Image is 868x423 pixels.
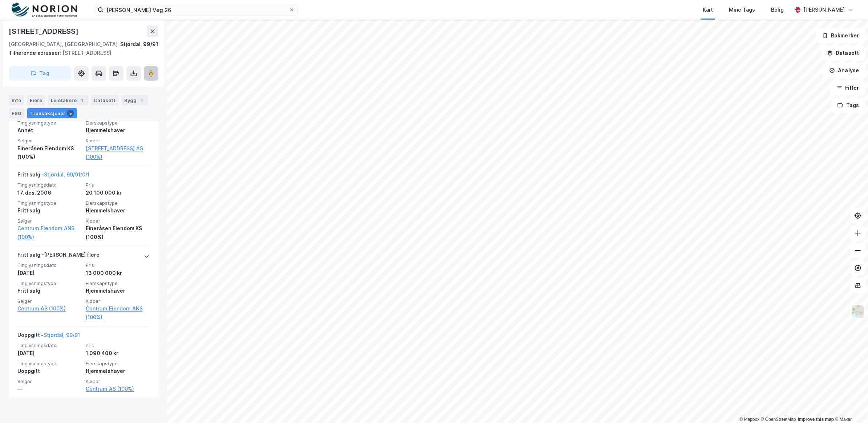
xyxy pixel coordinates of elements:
[27,108,77,118] div: Transaksjoner
[17,378,81,385] span: Selger
[91,95,118,105] div: Datasett
[17,385,81,393] div: —
[86,182,150,188] span: Pris
[86,144,150,162] a: [STREET_ADDRESS] AS (100%)
[739,417,759,422] a: Mapbox
[17,170,89,182] div: Fritt salg -
[771,5,784,14] div: Bolig
[17,262,81,268] span: Tinglysningsdato
[17,218,81,224] span: Selger
[821,46,865,60] button: Datasett
[9,40,118,49] div: [GEOGRAPHIC_DATA], [GEOGRAPHIC_DATA]
[121,95,148,105] div: Bygg
[9,50,62,56] span: Tilhørende adresser:
[832,388,868,423] div: Kontrollprogram for chat
[86,262,150,268] span: Pris
[17,144,81,162] div: Eineråsen Eiendom KS (100%)
[86,361,150,367] span: Eierskapstype
[86,304,150,322] a: Centrum Eiendom ANS (100%)
[86,188,150,197] div: 20 100 000 kr
[86,200,150,206] span: Eierskapstype
[86,378,150,385] span: Kjøper
[86,342,150,349] span: Pris
[67,110,74,117] div: 5
[86,120,150,126] span: Eierskapstype
[86,224,150,241] div: Eineråsen Eiendom KS (100%)
[86,286,150,295] div: Hjemmelshaver
[86,269,150,277] div: 13 000 000 kr
[44,332,80,338] a: Stjørdal, 99/91
[17,120,81,126] span: Tinglysningstype
[729,5,755,14] div: Mine Tags
[27,95,45,105] div: Eiere
[17,182,81,188] span: Tinglysningsdato
[17,342,81,349] span: Tinglysningsdato
[851,305,865,318] img: Z
[703,5,713,14] div: Kart
[761,417,796,422] a: OpenStreetMap
[17,280,81,286] span: Tinglysningstype
[86,206,150,215] div: Hjemmelshaver
[9,49,153,57] div: [STREET_ADDRESS]
[17,200,81,206] span: Tinglysningstype
[17,361,81,367] span: Tinglysningstype
[823,63,865,78] button: Analyse
[86,126,150,135] div: Hjemmelshaver
[17,188,81,197] div: 17. des. 2006
[86,138,150,144] span: Kjøper
[832,388,868,423] iframe: Chat Widget
[138,97,145,104] div: 1
[831,98,865,113] button: Tags
[17,224,81,241] a: Centrum Eiendom ANS (100%)
[17,298,81,304] span: Selger
[120,40,158,49] div: Stjørdal, 99/91
[17,304,81,313] a: Centrum AS (100%)
[798,417,834,422] a: Improve this map
[86,349,150,358] div: 1 090 400 kr
[44,171,89,178] a: Stjørdal, 99/91/0/1
[17,286,81,295] div: Fritt salg
[830,81,865,95] button: Filter
[17,126,81,135] div: Annet
[86,385,150,393] a: Centrum AS (100%)
[86,298,150,304] span: Kjøper
[9,95,24,105] div: Info
[9,108,24,118] div: ESG
[9,66,71,81] button: Tag
[48,95,88,105] div: Leietakere
[86,218,150,224] span: Kjøper
[17,331,80,342] div: Uoppgitt -
[17,367,81,375] div: Uoppgitt
[17,206,81,215] div: Fritt salg
[86,367,150,375] div: Hjemmelshaver
[9,25,80,37] div: [STREET_ADDRESS]
[86,280,150,286] span: Eierskapstype
[17,251,100,262] div: Fritt salg - [PERSON_NAME] flere
[17,269,81,277] div: [DATE]
[803,5,845,14] div: [PERSON_NAME]
[12,3,77,17] img: norion-logo.80e7a08dc31c2e691866.png
[104,4,289,15] input: Søk på adresse, matrikkel, gårdeiere, leietakere eller personer
[17,349,81,358] div: [DATE]
[17,138,81,144] span: Selger
[816,28,865,43] button: Bokmerker
[78,97,85,104] div: 1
